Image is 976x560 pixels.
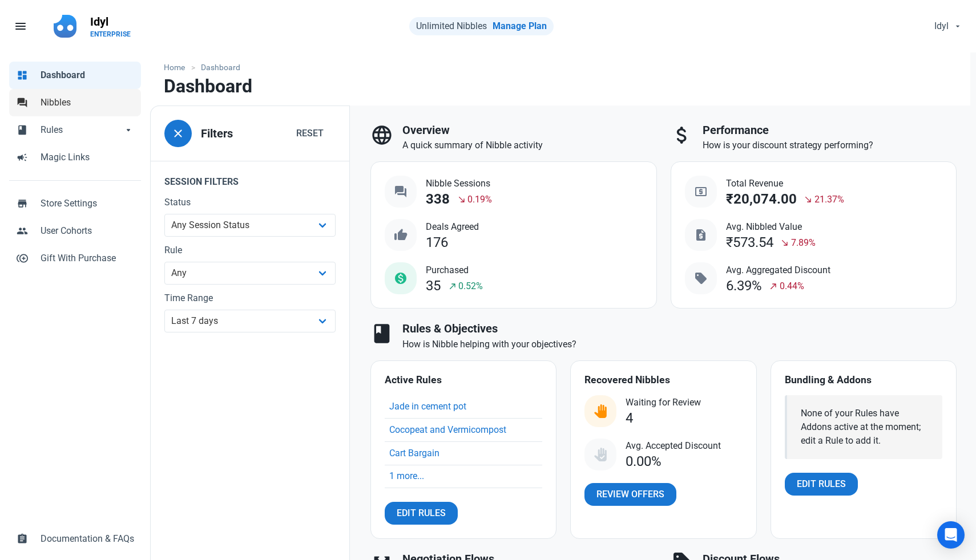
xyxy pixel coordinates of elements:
span: store [17,197,28,208]
span: thumb_up [394,228,408,242]
span: Nibble Sessions [426,177,492,190]
span: 7.89% [791,236,816,250]
span: Review Offers [596,488,664,501]
span: question_answer [394,185,408,198]
button: close [164,120,192,147]
a: Home [164,62,191,74]
span: Nibbles [41,96,134,109]
span: Rules [41,123,123,137]
a: storeStore Settings [9,190,141,217]
span: north_east [769,282,778,291]
div: None of your Rules have Addons active at the moment; edit a Rule to add it. [801,407,929,448]
label: Rule [164,244,336,257]
div: 176 [426,235,448,250]
span: Avg. Nibbled Value [726,220,816,234]
div: 4 [626,411,633,426]
h4: Recovered Nibbles [584,375,742,386]
span: close [171,127,185,140]
div: ₹573.54 [726,235,773,250]
span: book [370,322,393,345]
span: attach_money [671,124,693,147]
span: assignment [17,532,28,543]
label: Status [164,196,336,209]
div: Open Intercom Messenger [937,521,965,549]
span: 0.52% [458,279,483,293]
legend: Session Filters [151,161,349,196]
h3: Filters [201,127,233,140]
span: south_east [457,195,466,204]
a: Review Offers [584,483,676,506]
h1: Dashboard [164,76,252,96]
button: Reset [284,122,336,145]
div: 338 [426,192,450,207]
span: south_east [780,238,789,247]
span: Edit Rules [797,477,846,491]
h4: Active Rules [385,375,542,386]
span: arrow_drop_down [123,123,134,135]
a: Cart Bargain [389,448,439,458]
a: control_point_duplicateGift With Purchase [9,245,141,272]
span: control_point_duplicate [17,251,28,263]
div: 0.00% [626,454,662,469]
a: campaignMagic Links [9,144,141,171]
span: campaign [17,151,28,162]
div: ₹20,074.00 [726,192,797,207]
span: Total Revenue [726,177,844,190]
span: Deals Agreed [426,220,479,234]
span: local_atm [694,185,708,198]
span: Unlimited Nibbles [416,21,487,31]
span: Documentation & FAQs [41,532,134,546]
span: Avg. Aggregated Discount [726,263,830,277]
span: User Cohorts [41,224,134,238]
span: Dashboard [41,68,134,82]
p: How is your discount strategy performing? [703,139,957,152]
span: request_quote [694,228,708,242]
img: status_user_offer_available.svg [594,404,607,418]
h3: Performance [703,124,957,137]
span: Idyl [934,19,949,33]
span: Purchased [426,263,483,277]
a: Edit Rules [385,502,458,525]
a: bookRulesarrow_drop_down [9,116,141,144]
a: forumNibbles [9,89,141,116]
span: 0.19% [467,193,492,206]
a: Edit Rules [785,473,858,496]
button: Idyl [925,15,969,38]
span: south_east [804,195,813,204]
a: Jade in cement pot [389,401,466,412]
a: Cocopeat and Vermicompost [389,424,506,435]
span: book [17,123,28,135]
span: sell [694,271,708,285]
span: Waiting for Review [626,396,701,409]
label: Time Range [164,291,336,305]
span: forum [17,96,28,107]
a: Manage Plan [493,21,547,31]
span: dashboard [17,68,28,80]
div: 6.39% [726,278,762,294]
p: A quick summary of Nibble activity [402,139,656,152]
a: IdylENTERPRISE [83,9,138,43]
span: north_east [448,282,457,291]
a: assignmentDocumentation & FAQs [9,525,141,553]
a: dashboardDashboard [9,62,141,89]
span: Avg. Accepted Discount [626,439,721,453]
nav: breadcrumbs [150,52,970,76]
span: Edit Rules [397,506,446,520]
h4: Bundling & Addons [785,375,942,386]
p: How is Nibble helping with your objectives? [402,338,957,351]
span: Reset [296,127,324,140]
p: Idyl [90,14,131,30]
a: 1 more... [389,470,424,481]
p: ENTERPRISE [90,30,131,39]
span: Gift With Purchase [41,251,134,265]
span: Store Settings [41,197,134,210]
img: status_user_offer_accepted.svg [594,448,607,461]
a: peopleUser Cohorts [9,217,141,245]
span: language [370,124,393,147]
h3: Overview [402,124,656,137]
h3: Rules & Objectives [402,322,957,335]
div: 35 [426,278,441,294]
span: menu [14,19,27,33]
span: 21.37% [814,193,844,206]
